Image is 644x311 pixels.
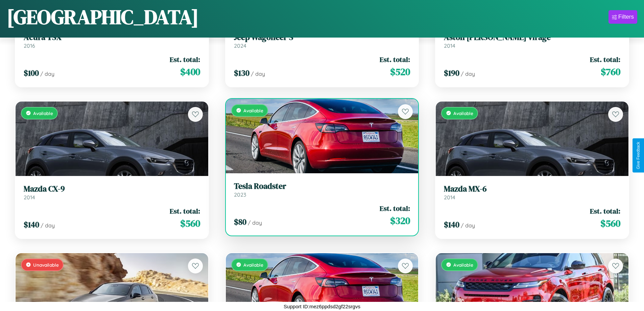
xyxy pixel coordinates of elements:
[7,3,199,31] h1: [GEOGRAPHIC_DATA]
[234,67,249,79] span: $ 130
[390,65,410,79] span: $ 520
[444,194,455,201] span: 2014
[444,184,620,201] a: Mazda MX-62014
[380,54,410,64] span: Est. total:
[243,262,263,268] span: Available
[234,181,410,198] a: Tesla Roadster2023
[234,181,410,191] h3: Tesla Roadster
[170,206,200,216] span: Est. total:
[453,110,473,116] span: Available
[444,184,620,194] h3: Mazda MX-6
[444,32,620,42] h3: Aston [PERSON_NAME] Virage
[251,70,265,77] span: / day
[234,32,410,49] a: Jeep Wagoneer S2024
[600,217,620,230] span: $ 560
[444,219,459,230] span: $ 140
[24,32,200,42] h3: Acura TSX
[590,206,620,216] span: Est. total:
[24,67,39,79] span: $ 100
[609,10,637,24] button: Filters
[243,108,263,113] span: Available
[180,217,200,230] span: $ 560
[636,142,641,169] div: Give Feedback
[390,214,410,227] span: $ 320
[618,14,634,20] div: Filters
[590,54,620,64] span: Est. total:
[24,184,200,194] h3: Mazda CX-9
[40,70,54,77] span: / day
[444,67,459,79] span: $ 190
[461,222,475,229] span: / day
[24,194,35,201] span: 2014
[248,219,262,226] span: / day
[33,262,59,268] span: Unavailable
[24,32,200,49] a: Acura TSX2016
[234,42,246,49] span: 2024
[461,70,475,77] span: / day
[444,42,455,49] span: 2014
[444,32,620,49] a: Aston [PERSON_NAME] Virage2014
[380,203,410,213] span: Est. total:
[234,32,410,42] h3: Jeep Wagoneer S
[180,65,200,79] span: $ 400
[33,110,53,116] span: Available
[41,222,55,229] span: / day
[234,216,246,227] span: $ 80
[24,219,39,230] span: $ 140
[24,184,200,201] a: Mazda CX-92014
[234,191,246,198] span: 2023
[170,54,200,64] span: Est. total:
[284,302,360,311] p: Support ID: mez6ppdsd2gf22srgvs
[453,262,473,268] span: Available
[601,65,620,79] span: $ 760
[24,42,35,49] span: 2016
